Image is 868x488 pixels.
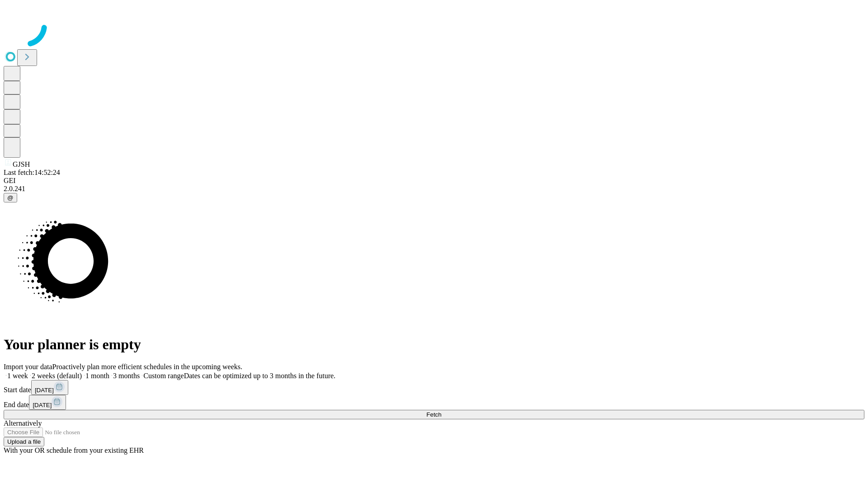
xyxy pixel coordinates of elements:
[32,372,82,380] span: 2 weeks (default)
[7,194,14,201] span: @
[29,395,66,410] button: [DATE]
[4,380,864,395] div: Start date
[143,372,184,380] span: Custom range
[31,380,68,395] button: [DATE]
[426,411,441,418] span: Fetch
[35,387,54,394] span: [DATE]
[4,363,52,371] span: Import your data
[113,372,140,380] span: 3 months
[4,437,44,446] button: Upload a file
[4,410,864,419] button: Fetch
[4,446,144,454] span: With your OR schedule from your existing EHR
[7,372,28,380] span: 1 week
[184,372,335,380] span: Dates can be optimized up to 3 months in the future.
[4,395,864,410] div: End date
[4,177,864,185] div: GEI
[85,372,109,380] span: 1 month
[4,185,864,193] div: 2.0.241
[13,160,30,168] span: GJSH
[52,363,242,371] span: Proactively plan more efficient schedules in the upcoming weeks.
[4,193,17,202] button: @
[4,419,42,427] span: Alternatively
[4,169,60,176] span: Last fetch: 14:52:24
[4,336,864,353] h1: Your planner is empty
[33,402,52,408] span: [DATE]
